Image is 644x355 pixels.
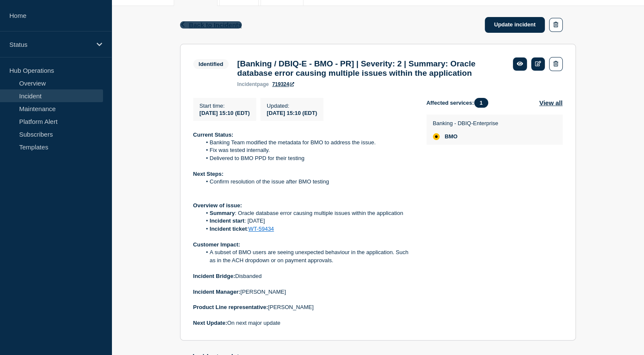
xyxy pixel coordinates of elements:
strong: Incident start [210,218,245,224]
h3: [Banking / DBIQ-E - BMO - PR] | Severity: 2 | Summary: Oracle database error causing multiple iss... [237,59,504,78]
strong: Product Line representative: [193,304,268,310]
button: Back to Incidents [180,21,242,29]
div: [DATE] 15:10 (EDT) [267,109,317,116]
span: Affected services: [426,98,492,108]
p: Banking - DBIQ-Enterprise [433,120,498,126]
p: Updated : [267,103,317,109]
span: [DATE] 15:10 (EDT) [200,110,250,116]
li: A subset of BMO users are seeing unexpected behaviour in the application. Such as in the ACH drop... [201,249,413,264]
a: Update incident [485,17,545,33]
li: : [DATE] [201,217,413,225]
span: 1 [474,98,488,108]
strong: Customer Impact: [193,241,240,248]
p: [PERSON_NAME] [193,288,413,296]
strong: Incident ticket [210,226,247,232]
a: WT-59434 [249,226,274,232]
li: : Oracle database error causing multiple issues within the application [201,209,413,217]
strong: Next Update: [193,320,227,326]
strong: Overview of issue: [193,202,242,209]
p: Status [9,41,91,48]
li: Fix was tested internally. [201,146,413,154]
div: affected [433,133,440,140]
p: [PERSON_NAME] [193,303,413,311]
span: Back to Incidents [189,21,242,29]
li: Delivered to BMO PPD for their testing [201,155,413,162]
button: View all [539,98,563,108]
strong: Incident Bridge: [193,273,235,279]
span: incident [237,81,257,87]
strong: Incident Manager: [193,289,240,295]
p: Start time : [200,103,250,109]
span: BMO [445,133,458,140]
strong: Current Status: [193,132,234,138]
p: On next major update [193,319,413,327]
strong: Next Steps: [193,171,224,177]
span: Identified [193,59,229,69]
li: Confirm resolution of the issue after BMO testing [201,178,413,186]
strong: Summary [210,210,235,216]
p: page [237,81,269,87]
li: : [201,225,413,233]
p: Disbanded [193,272,413,280]
a: 719324 [272,81,294,87]
li: Banking Team modified the metadata for BMO to address the issue. [201,139,413,146]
